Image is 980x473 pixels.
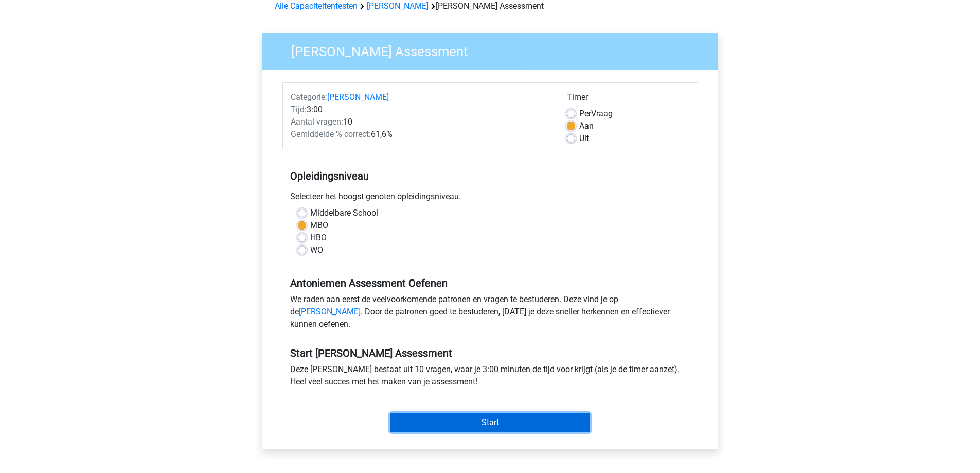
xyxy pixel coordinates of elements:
[579,120,594,132] label: Aan
[282,363,698,392] div: Deze [PERSON_NAME] bestaat uit 10 vragen, waar je 3:00 minuten de tijd voor krijgt (als je de tim...
[282,190,698,207] div: Selecteer het hoogst genoten opleidingsniveau.
[283,103,559,116] div: 3:00
[327,92,389,102] a: [PERSON_NAME]
[567,91,690,108] div: Timer
[283,116,559,128] div: 10
[390,413,590,432] input: Start
[579,108,613,120] label: Vraag
[579,109,591,118] span: Per
[367,1,429,11] a: [PERSON_NAME]
[310,244,323,256] label: WO
[290,347,690,359] h5: Start [PERSON_NAME] Assessment
[290,166,690,186] h5: Opleidingsniveau
[291,92,327,102] span: Categorie:
[283,128,559,141] div: 61,6%
[290,277,690,289] h5: Antoniemen Assessment Oefenen
[282,293,698,335] div: We raden aan eerst de veelvoorkomende patronen en vragen te bestuderen. Deze vind je op de . Door...
[279,40,710,60] h3: [PERSON_NAME] Assessment
[291,104,307,114] span: Tijd:
[291,117,343,127] span: Aantal vragen:
[579,132,589,145] label: Uit
[275,1,358,11] a: Alle Capaciteitentesten
[310,207,378,219] label: Middelbare School
[299,307,361,317] a: [PERSON_NAME]
[310,232,327,244] label: HBO
[310,219,328,232] label: MBO
[291,129,371,139] span: Gemiddelde % correct:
